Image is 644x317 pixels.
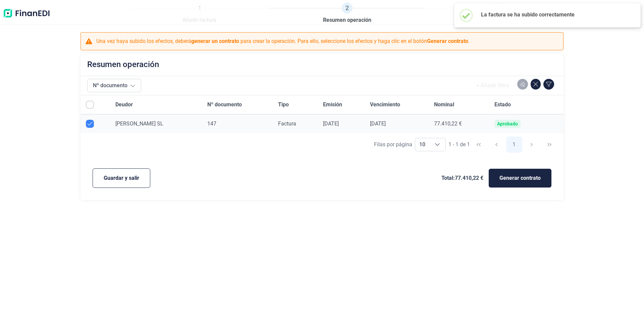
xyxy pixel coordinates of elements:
span: 10 [415,138,429,151]
button: Nº documento [87,79,141,92]
button: Guardar y salir [93,168,150,188]
span: Estado [494,101,511,109]
span: 2 [342,3,353,13]
span: 147 [207,120,216,127]
span: Emisión [323,101,342,109]
button: Page 1 [506,137,522,153]
a: 2Resumen operación [323,3,371,24]
div: [DATE] [370,120,423,127]
p: Una vez haya subido los efectos, deberá para crear la operación. Para ello, seleccione los efecto... [96,37,470,45]
img: Logo de aplicación [3,3,50,24]
span: [PERSON_NAME] SL [115,120,163,127]
span: Nº documento [207,101,242,109]
div: Filas por página [374,141,412,149]
span: Generar contrato [499,174,541,182]
h2: Resumen operación [87,60,159,69]
div: All items unselected [86,101,94,109]
span: Factura [278,120,296,127]
div: 77.410,22 € [434,120,484,127]
div: Aprobado [497,121,518,126]
span: Tipo [278,101,289,109]
button: Next Page [524,137,540,153]
span: 1 - 1 de 1 [448,142,470,147]
b: Generar contrato [427,38,468,44]
button: Previous Page [488,137,504,153]
span: Vencimiento [370,101,400,109]
div: Choose [429,138,445,151]
b: generar un contrato [191,38,239,44]
span: Nominal [434,101,454,109]
button: Generar contrato [489,169,551,188]
button: Last Page [541,137,557,153]
h2: La factura se ha subido correctamente [481,11,630,18]
div: Row Unselected null [86,120,94,128]
span: Guardar y salir [104,174,139,182]
span: Resumen operación [323,16,371,24]
button: First Page [471,137,487,153]
div: [DATE] [323,120,359,127]
span: Total: 77.410,22 € [441,174,483,182]
span: Deudor [115,101,133,109]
